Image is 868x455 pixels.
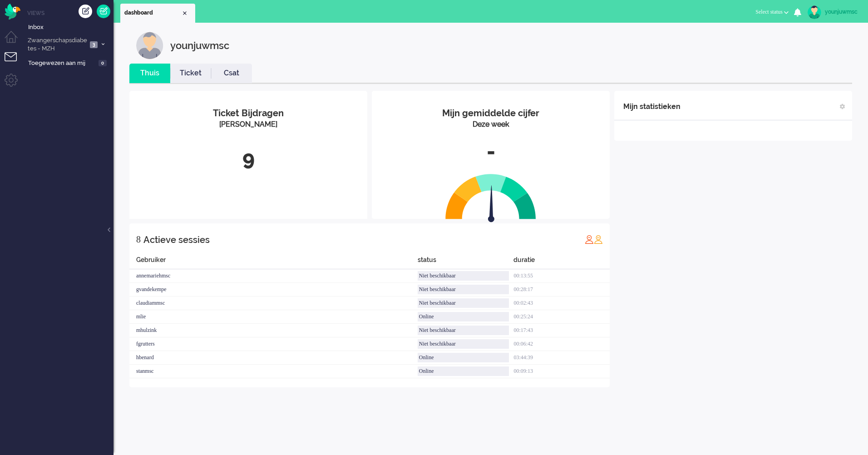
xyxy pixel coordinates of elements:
li: Tickets menu [5,52,25,73]
div: hbenard [129,351,418,365]
div: stanmsc [129,365,418,378]
div: Gebruiker [129,255,418,269]
div: 00:02:43 [513,297,610,310]
li: Admin menu [5,74,25,94]
li: Select status [750,3,794,23]
div: claudiammsc [129,297,418,310]
img: arrow.svg [472,185,511,224]
span: Select status [755,9,783,15]
li: Ticket [170,64,211,83]
div: 00:17:43 [513,324,610,337]
li: Views [27,9,113,17]
li: Thuis [129,64,170,83]
div: fgrutters [129,337,418,351]
div: younjuwmsc [170,32,229,59]
div: Mijn gemiddelde cijfer [379,107,603,120]
div: mlie [129,310,418,324]
div: 03:44:39 [513,351,610,365]
div: Niet beschikbaar [418,326,509,335]
div: Online [418,312,509,321]
span: dashboard [124,9,181,17]
div: Ticket Bijdragen [136,107,360,120]
a: Inbox [26,22,113,32]
div: Actieve sessies [143,231,210,249]
div: 00:28:17 [513,283,610,297]
a: Csat [211,68,252,79]
div: Niet beschikbaar [418,271,509,281]
div: Online [418,353,509,362]
div: 00:06:42 [513,337,610,351]
div: 00:09:13 [513,365,610,378]
div: - [379,137,603,167]
span: 0 [99,60,107,67]
a: Ticket [170,68,211,79]
div: Creëer ticket [79,5,92,18]
span: 3 [90,41,98,48]
div: 00:25:24 [513,310,610,324]
img: profile_red.svg [585,235,594,244]
span: Zwangerschapsdiabetes - MZH [26,36,87,53]
div: mhulzink [129,324,418,337]
div: Niet beschikbaar [418,339,509,349]
div: Online [418,366,509,376]
div: Niet beschikbaar [418,285,509,294]
div: Niet beschikbaar [418,298,509,308]
a: Toegewezen aan mij 0 [26,58,113,68]
li: Csat [211,64,252,83]
a: Quick Ticket [97,5,110,18]
div: Close tab [181,10,188,17]
img: semi_circle.svg [445,173,536,219]
span: Toegewezen aan mij [28,59,96,68]
span: Inbox [28,23,113,32]
div: [PERSON_NAME] [136,119,360,130]
div: Mijn statistieken [623,98,681,116]
a: Thuis [129,68,170,79]
a: younjuwmsc [806,5,859,19]
div: duratie [513,255,610,269]
img: profile_orange.svg [594,235,603,244]
img: avatar [808,5,821,19]
a: Omnidesk [5,6,20,13]
img: flow_omnibird.svg [5,4,20,20]
img: customer.svg [136,32,163,59]
li: Dashboard menu [5,31,25,51]
div: gvandekempe [129,283,418,297]
div: status [418,255,514,269]
div: Deze week [379,119,603,130]
div: 00:13:55 [513,269,610,283]
li: Dashboard [120,4,195,23]
div: 8 [136,230,141,248]
div: 9 [136,143,360,173]
div: annemariehmsc [129,269,418,283]
button: Select status [750,5,794,19]
div: younjuwmsc [825,7,859,16]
